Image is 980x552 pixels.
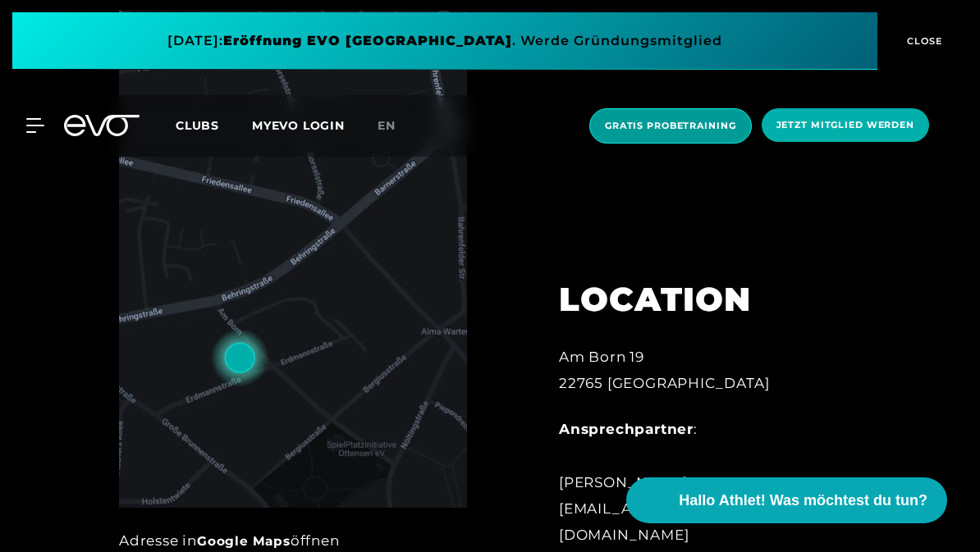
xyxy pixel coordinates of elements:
span: Jetzt Mitglied werden [776,118,914,132]
h2: LOCATION [559,280,828,319]
a: en [378,116,415,135]
button: CLOSE [877,12,968,70]
a: MYEVO LOGIN [252,118,345,133]
div: Am Born 19 22765 [GEOGRAPHIC_DATA] [559,344,828,397]
button: Hallo Athlet! Was möchtest du tun? [626,477,947,523]
span: CLOSE [903,34,943,48]
a: Gratis Probetraining [584,108,757,144]
strong: Ansprechpartner [559,421,694,437]
span: en [378,118,396,133]
span: Gratis Probetraining [605,119,736,133]
span: Hallo Athlet! Was möchtest du tun? [679,490,927,512]
a: Clubs [176,117,252,133]
a: Jetzt Mitglied werden [757,108,934,144]
a: Google Maps [197,533,291,549]
span: Clubs [176,118,219,133]
img: LOCATION [119,11,467,508]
